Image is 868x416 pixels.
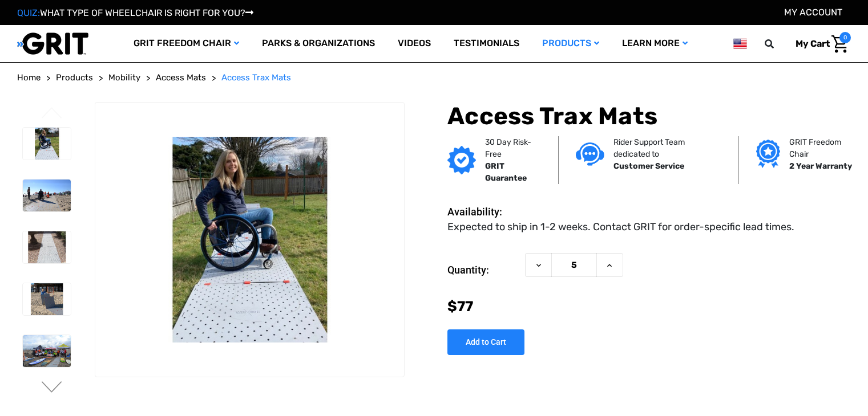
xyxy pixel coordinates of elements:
a: Parks & Organizations [251,25,386,62]
input: Search [770,32,787,56]
img: us.png [733,36,747,51]
input: Add to Cart [447,329,524,355]
a: GRIT Freedom Chair [122,25,251,62]
span: Home [17,72,41,83]
a: Access Trax Mats [221,71,291,84]
a: QUIZ:WHAT TYPE OF WHEELCHAIR IS RIGHT FOR YOU? [17,7,253,18]
button: Go to slide 6 of 6 [40,107,64,121]
a: Access Mats [156,71,206,84]
dt: Availability: [447,204,519,219]
dd: Expected to ship in 1-2 weeks. Contact GRIT for order-specific lead times. [447,219,794,235]
strong: GRIT Guarantee [485,161,527,183]
span: $77 [447,298,473,315]
p: 30 Day Risk-Free [485,136,541,160]
img: Access Trax Mats [23,128,71,160]
img: Access Trax Mats [23,231,71,263]
nav: Breadcrumb [17,71,851,84]
span: Access Trax Mats [221,72,291,83]
img: Customer service [576,142,604,166]
a: Products [56,71,93,84]
p: Rider Support Team dedicated to [613,136,721,160]
img: Access Trax Mats [95,137,404,342]
a: Testimonials [442,25,531,62]
strong: 2 Year Warranty [789,161,852,171]
h1: Access Trax Mats [447,102,851,130]
img: GRIT All-Terrain Wheelchair and Mobility Equipment [17,32,88,55]
button: Go to slide 2 of 6 [40,381,64,395]
img: Access Trax Mats [23,335,71,367]
img: GRIT Guarantee [447,146,476,174]
span: Mobility [108,72,140,83]
p: GRIT Freedom Chair [789,136,855,160]
span: QUIZ: [17,7,40,18]
a: Home [17,71,41,84]
a: Account [784,7,842,18]
span: Access Mats [156,72,206,83]
a: Cart with 0 items [787,32,851,56]
img: Access Trax Mats [23,283,71,315]
span: My Cart [796,38,830,49]
a: Learn More [611,25,699,62]
span: Products [56,72,93,83]
img: Cart [831,35,848,53]
img: Access Trax Mats [23,180,71,211]
a: Mobility [108,71,140,84]
a: Products [531,25,611,62]
a: Videos [386,25,442,62]
img: Grit freedom [756,140,780,168]
span: 0 [839,32,851,43]
label: Quantity: [447,253,519,287]
strong: Customer Service [613,161,684,171]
